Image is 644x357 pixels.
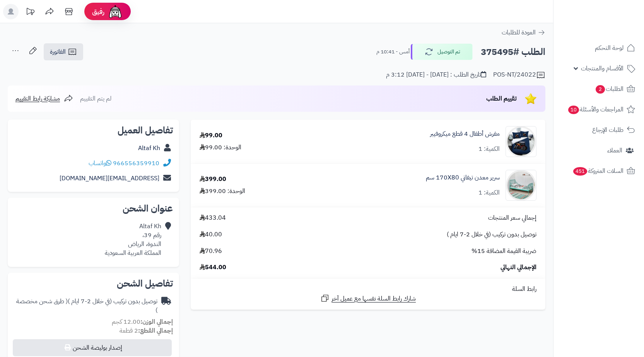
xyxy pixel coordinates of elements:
a: طلبات الإرجاع [558,121,639,139]
h2: عنوان الشحن [14,204,173,213]
div: الكمية: 1 [478,145,500,154]
div: الكمية: 1 [478,188,500,197]
span: السلات المتروكة [572,166,624,176]
span: ضريبة القيمة المضافة 15% [471,247,536,256]
a: العودة للطلبات [502,28,545,37]
span: شارك رابط السلة نفسها مع عميل آخر [331,294,416,303]
a: [EMAIL_ADDRESS][DOMAIN_NAME] [60,174,159,183]
h2: تفاصيل العميل [14,126,173,135]
div: تاريخ الطلب : [DATE] - [DATE] 3:12 م [386,70,486,79]
div: 399.00 [200,175,226,184]
div: 99.00 [200,131,222,140]
div: الوحدة: 99.00 [200,143,241,152]
small: أمس - 10:41 م [376,48,410,56]
a: تحديثات المنصة [20,4,40,21]
span: الإجمالي النهائي [501,263,536,272]
a: الفاتورة [44,43,83,60]
span: 10 [568,106,579,114]
div: POS-NT/24022 [493,70,545,80]
a: سرير معدن تيفاني 170X80 سم [426,173,500,182]
strong: إجمالي القطع: [138,326,173,335]
a: واتساب [89,159,111,168]
span: 70.96 [200,247,222,256]
span: الطلبات [595,84,624,94]
div: Altaf Kh رقم 39، الندوة، الرياض المملكة العربية السعودية [105,222,161,257]
div: توصيل بدون تركيب (في خلال 2-7 ايام ) [14,297,157,315]
a: الطلبات2 [558,80,639,98]
span: ( طرق شحن مخصصة ) [16,297,157,315]
span: إجمالي سعر المنتجات [488,214,536,222]
strong: إجمالي الوزن: [140,317,173,326]
h2: تفاصيل الشحن [14,279,173,288]
span: العودة للطلبات [502,28,536,37]
small: 12.00 كجم [112,317,173,326]
span: 2 [596,85,605,94]
h2: الطلب #375495 [481,44,545,60]
span: الفاتورة [50,47,66,56]
a: لوحة التحكم [558,39,639,57]
button: إصدار بوليصة الشحن [13,339,172,356]
a: مشاركة رابط التقييم [15,94,73,103]
span: 40.00 [200,230,222,239]
a: Altaf Kh [138,143,160,153]
a: العملاء [558,141,639,160]
small: 2 قطعة [120,326,173,335]
span: المراجعات والأسئلة [567,104,624,115]
span: 433.04 [200,214,226,222]
img: 1748519084-1-90x90.jpg [506,170,536,201]
span: الأقسام والمنتجات [581,63,624,74]
img: 1736335435-110203010078-90x90.jpg [506,126,536,157]
a: شارك رابط السلة نفسها مع عميل آخر [320,294,416,303]
span: 544.00 [200,263,226,272]
div: رابط السلة [194,285,542,294]
a: 966556359910 [113,159,159,168]
span: 451 [573,167,587,176]
a: المراجعات والأسئلة10 [558,100,639,119]
span: طلبات الإرجاع [592,125,624,135]
a: مفرش أطفال 4 قطع ميكروفيبر [430,130,500,138]
img: logo-2.png [591,6,637,22]
span: لوحة التحكم [595,43,624,53]
span: العملاء [607,145,622,156]
span: لم يتم التقييم [80,94,111,103]
span: توصيل بدون تركيب (في خلال 2-7 ايام ) [447,230,536,239]
div: الوحدة: 399.00 [200,187,245,196]
a: السلات المتروكة451 [558,162,639,180]
span: تقييم الطلب [486,94,517,103]
span: رفيق [92,7,104,16]
button: تم التوصيل [411,44,473,60]
span: مشاركة رابط التقييم [15,94,60,103]
img: ai-face.png [108,4,123,19]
